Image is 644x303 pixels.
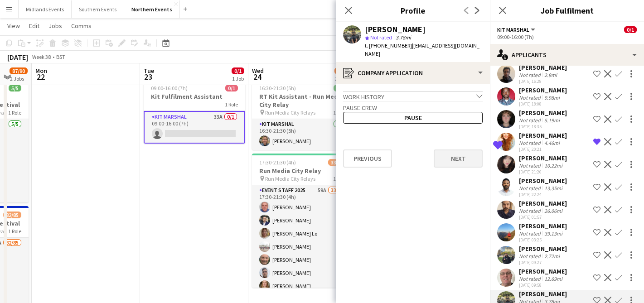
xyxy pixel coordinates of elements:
div: Not rated [519,117,542,124]
app-job-card: 09:00-16:00 (7h)0/1Kit Fulfilment Assistant1 RoleKit Marshal33A0/109:00-16:00 (7h) [144,79,245,144]
span: 33/40 [328,159,346,166]
h3: RT Kit Assistant - Run Media City Relay [252,92,353,109]
span: 1 Role [8,109,21,116]
h3: Pause crew [343,104,483,112]
button: Kit Marshal [497,26,537,33]
a: Jobs [45,20,66,32]
span: 16:30-21:30 (5h) [259,85,296,91]
span: 0/1 [624,26,637,33]
span: 87/90 [10,67,28,74]
span: Run Media City Relays [265,109,315,116]
span: Not rated [370,34,392,41]
div: [PERSON_NAME] [519,199,567,207]
span: Tue [144,67,154,75]
span: 1 Role [225,101,238,108]
span: 5/5 [9,85,21,91]
h3: Profile [336,5,490,16]
div: 13.35mi [542,185,564,192]
div: Not rated [519,253,542,260]
div: [PERSON_NAME] [519,131,567,139]
span: 0/1 [225,85,238,91]
div: [DATE] 09:27 [519,260,567,265]
div: [DATE] 22:24 [519,192,567,197]
span: Comms [71,22,92,30]
div: 10.22mi [542,162,564,169]
a: View [4,20,24,32]
div: [PERSON_NAME] [365,25,426,34]
button: Previous [343,149,392,168]
div: [PERSON_NAME] [519,63,567,72]
span: Wed [252,67,264,75]
div: [DATE] 09:58 [519,282,567,288]
div: [PERSON_NAME] [519,86,567,94]
div: Work history [343,91,483,101]
div: 2.72mi [542,253,562,260]
div: [DATE] 18:35 [519,124,567,130]
div: 2 Jobs [10,75,27,82]
div: [DATE] 21:20 [519,169,567,175]
div: 39.13mi [542,230,564,237]
span: 1 Role [8,228,21,235]
span: 3.78mi [394,34,413,41]
div: [PERSON_NAME] [519,245,567,253]
span: 34/41 [334,67,353,74]
span: 23 [142,72,154,82]
div: 5.19mi [542,117,562,124]
div: Not rated [519,185,542,192]
span: Jobs [48,22,62,30]
div: Not rated [519,230,542,237]
div: [DATE] 16:28 [519,78,567,84]
span: 0/1 [232,67,244,74]
span: 09:00-16:00 (7h) [151,85,188,91]
div: BST [56,53,65,60]
span: Run Media City Relays [265,175,315,182]
h3: Run Media City Relay [252,167,353,175]
div: [PERSON_NAME] [519,177,567,185]
div: 2.9mi [542,72,559,78]
span: 1 Role [333,175,346,182]
div: Applicants [490,44,644,66]
span: t. [PHONE_NUMBER] [365,42,412,49]
div: Not rated [519,72,542,78]
div: 2 Jobs [335,75,352,82]
div: [PERSON_NAME] [519,222,567,230]
span: 24 [251,72,264,82]
button: Midlands Events [19,0,72,18]
div: 26.06mi [542,207,564,214]
div: Company application [336,62,490,84]
div: Not rated [519,207,542,214]
div: [DATE] 20:21 [519,146,567,152]
span: View [7,22,20,30]
app-job-card: 16:30-21:30 (5h)1/1RT Kit Assistant - Run Media City Relay Run Media City Relays1 RoleKit Marshal... [252,79,353,150]
span: | [EMAIL_ADDRESS][DOMAIN_NAME] [365,42,479,57]
span: Week 38 [30,53,53,60]
div: [PERSON_NAME] [519,290,567,298]
h3: Job Fulfilment [490,5,644,16]
div: 1 Job [232,75,244,82]
span: Kit Marshal [497,26,529,33]
h3: Kit Fulfilment Assistant [144,92,245,101]
app-card-role: Kit Marshal1/116:30-21:30 (5h)[PERSON_NAME] [252,119,353,150]
div: [PERSON_NAME] [519,154,567,162]
button: Southern Events [72,0,124,18]
span: 17:30-21:30 (4h) [259,159,296,166]
div: 9.98mi [542,94,562,101]
div: 4.46mi [542,139,562,146]
div: Not rated [519,275,542,282]
div: [DATE] 18:08 [519,101,567,107]
app-job-card: 17:30-21:30 (4h)33/40Run Media City Relay Run Media City Relays1 RoleEvent Staff 202559A33/4017:3... [252,154,353,288]
div: Not rated [519,162,542,169]
div: [DATE] [7,53,28,62]
div: 12.69mi [542,275,564,282]
span: 22 [34,72,47,82]
div: Not rated [519,139,542,146]
button: Next [434,149,483,168]
div: 09:00-16:00 (7h) [497,34,637,40]
span: Edit [29,22,39,30]
span: Mon [35,67,47,75]
button: Northern Events [124,0,180,18]
span: 82/85 [3,212,21,218]
button: Pause [343,112,483,124]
